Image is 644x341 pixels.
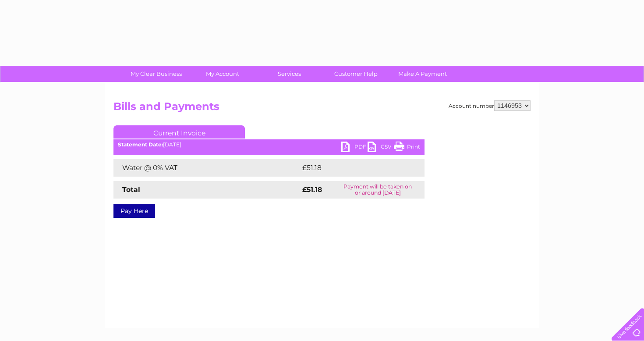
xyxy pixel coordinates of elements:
[113,159,300,177] td: Water @ 0% VAT
[386,66,459,82] a: Make A Payment
[122,185,140,194] strong: Total
[113,100,531,117] h2: Bills and Payments
[368,142,394,154] a: CSV
[302,185,322,194] strong: £51.18
[341,142,368,154] a: PDF
[120,66,192,82] a: My Clear Business
[113,142,425,148] div: [DATE]
[300,159,405,177] td: £51.18
[187,66,259,82] a: My Account
[113,204,155,218] a: Pay Here
[320,66,392,82] a: Customer Help
[253,66,326,82] a: Services
[449,100,531,111] div: Account number
[118,141,163,148] b: Statement Date:
[113,125,245,139] a: Current Invoice
[394,142,420,154] a: Print
[331,181,425,199] td: Payment will be taken on or around [DATE]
